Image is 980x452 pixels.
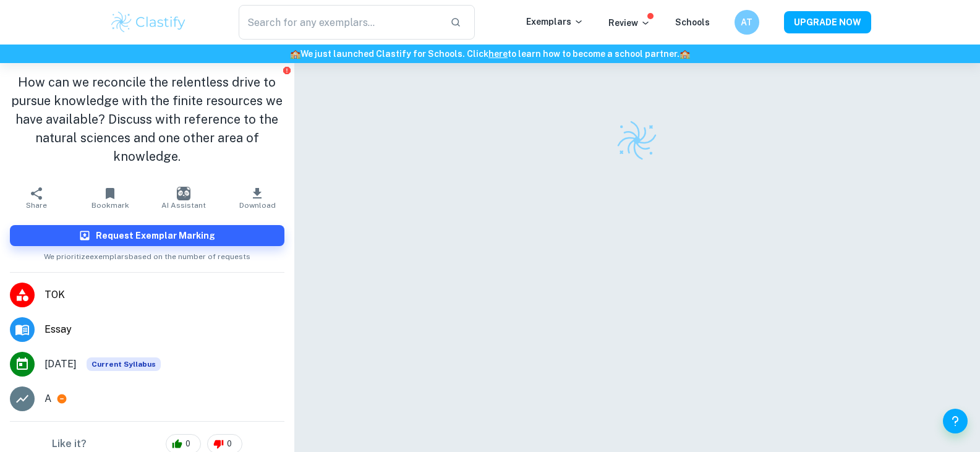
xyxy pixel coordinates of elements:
h6: Like it? [52,437,87,451]
span: Essay [45,322,284,337]
span: 🏫 [290,49,300,59]
span: Current Syllabus [87,357,161,371]
h6: Request Exemplar Marking [96,229,215,242]
img: Clastify logo [615,119,658,162]
button: Help and Feedback [943,409,968,433]
a: here [488,49,508,59]
span: TOK [45,288,284,302]
div: This exemplar is based on the current syllabus. Feel free to refer to it for inspiration/ideas wh... [87,357,161,371]
button: AT [735,10,759,35]
button: Bookmark [74,181,147,215]
span: [DATE] [45,357,77,372]
button: AI Assistant [147,181,221,215]
img: AI Assistant [177,187,190,200]
input: Search for any exemplars... [239,5,441,40]
a: Schools [675,17,710,27]
img: Clastify logo [109,10,188,35]
button: UPGRADE NOW [784,11,871,33]
span: We prioritize exemplars based on the number of requests [44,246,250,262]
span: 0 [179,438,197,450]
span: Download [239,201,276,210]
p: Exemplars [526,15,584,28]
button: Request Exemplar Marking [10,225,284,246]
span: 🏫 [680,49,690,59]
button: Download [221,181,294,215]
p: A [45,391,51,406]
h1: How can we reconcile the relentless drive to pursue knowledge with the finite resources we have a... [10,73,284,166]
span: Share [26,201,47,210]
p: Review [608,16,650,30]
span: 0 [220,438,239,450]
h6: AT [739,15,754,29]
span: Bookmark [92,201,129,210]
span: AI Assistant [161,201,206,210]
button: Report issue [283,66,292,75]
h6: We just launched Clastify for Schools. Click to learn how to become a school partner. [2,47,978,61]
